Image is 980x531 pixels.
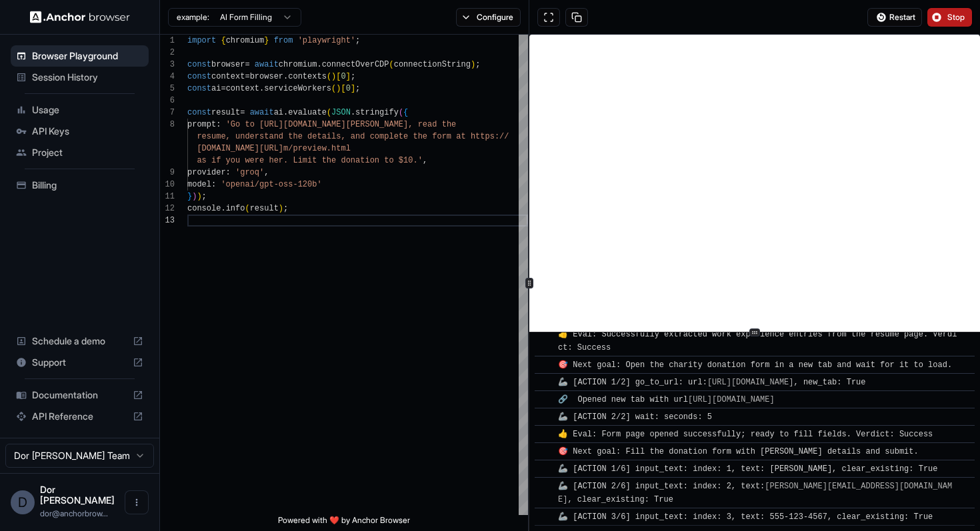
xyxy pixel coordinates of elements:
span: : [216,120,221,129]
span: Project [32,146,143,159]
span: resume, understand the details, and complete the f [197,132,437,141]
span: context [211,72,245,81]
span: Restart [889,12,915,23]
span: API Reference [32,410,127,423]
span: [ [341,84,345,93]
span: ( [389,60,394,69]
span: 🦾 [ACTION 2/6] input_text: index: 2, text: , clear_existing: True [558,482,952,504]
span: ​ [541,445,548,458]
div: API Reference [11,406,149,427]
span: const [187,60,211,69]
span: ​ [541,428,548,441]
div: 10 [160,179,175,191]
span: Usage [32,103,143,117]
span: . [221,204,225,213]
span: evaluate [288,108,327,117]
span: const [187,108,211,117]
span: : [226,168,231,177]
div: 11 [160,191,175,203]
span: 'openai/gpt-oss-120b' [221,180,321,189]
div: Billing [11,175,149,196]
div: 13 [160,215,175,227]
div: Browser Playground [11,45,149,67]
span: ​ [541,358,548,372]
span: ​ [541,410,548,424]
span: Schedule a demo [32,334,127,348]
span: . [351,108,355,117]
div: 6 [160,95,175,107]
span: ) [471,60,475,69]
span: 👍 Eval: Form page opened successfully; ready to fill fields. Verdict: Success [558,430,933,439]
div: 3 [160,59,175,71]
span: ​ [541,393,548,406]
button: Restart [867,8,922,27]
span: Billing [32,179,143,192]
span: Powered with ❤️ by Anchor Browser [278,515,410,531]
span: ; [355,84,360,93]
span: 'playwright' [298,36,355,45]
span: } [264,36,269,45]
span: 🦾 [ACTION 3/6] input_text: index: 3, text: 555-123-4567, clear_existing: True [558,512,933,522]
span: ; [351,72,355,81]
span: browser [250,72,283,81]
span: prompt [187,120,216,129]
span: example: [177,12,209,23]
span: ​ [541,376,548,389]
span: ) [197,192,201,201]
span: ( [327,72,331,81]
div: 12 [160,203,175,215]
div: 2 [160,47,175,59]
div: 1 [160,35,175,47]
span: ​ [541,510,548,524]
div: Support [11,352,149,373]
div: Session History [11,67,149,88]
span: ; [202,192,207,201]
span: ​ [541,328,548,341]
span: ad the [427,120,456,129]
span: 0 [346,84,351,93]
span: { [221,36,225,45]
span: ( [399,108,403,117]
span: orm at https:// [437,132,509,141]
span: 🎯 Next goal: Fill the donation form with [PERSON_NAME] details and submit. [558,447,919,456]
span: = [245,60,249,69]
span: 🔗 Opened new tab with url [558,395,779,404]
span: [DOMAIN_NAME][URL] [197,144,283,153]
span: ; [355,36,360,45]
span: JSON [331,108,351,117]
span: console [187,204,221,213]
span: const [187,84,211,93]
span: = [221,84,225,93]
span: ; [475,60,480,69]
span: . [317,60,321,69]
span: const [187,72,211,81]
span: { [403,108,408,117]
span: ] [351,84,355,93]
span: API Keys [32,125,143,138]
span: ] [346,72,351,81]
span: ​ [541,480,548,493]
span: 🦾 [ACTION 1/2] go_to_url: url: , new_tab: True [558,378,866,387]
span: , [423,156,427,165]
span: ; [283,204,288,213]
span: provider [187,168,226,177]
span: Documentation [32,388,127,402]
span: chromium [226,36,265,45]
span: serviceWorkers [264,84,331,93]
span: Browser Playground [32,49,143,63]
span: stringify [355,108,399,117]
span: } [187,192,192,201]
span: m/preview.html [283,144,351,153]
div: API Keys [11,121,149,142]
span: . [283,72,288,81]
div: 8 [160,119,175,131]
span: 'Go to [URL][DOMAIN_NAME][PERSON_NAME], re [226,120,427,129]
div: Project [11,142,149,163]
span: ) [192,192,197,201]
div: 9 [160,167,175,179]
span: . [283,108,288,117]
button: Open in full screen [537,8,560,27]
span: browser [211,60,245,69]
span: 🦾 [ACTION 1/6] input_text: index: 1, text: [PERSON_NAME], clear_existing: True [558,464,938,474]
div: 7 [160,107,175,119]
